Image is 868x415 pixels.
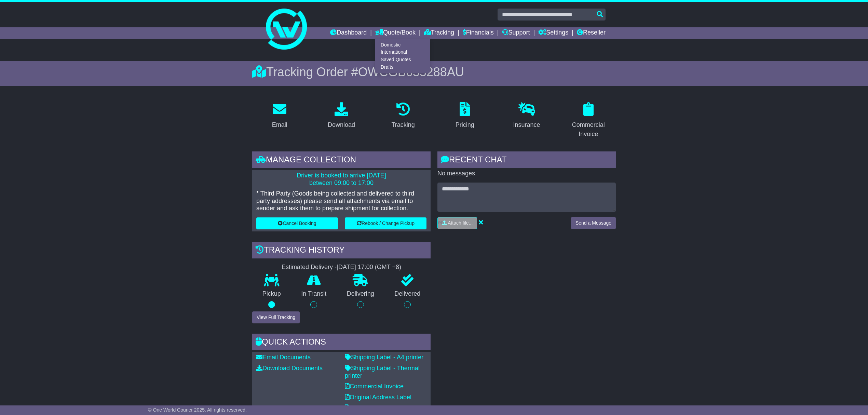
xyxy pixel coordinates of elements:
[508,100,544,132] a: Insurance
[345,404,389,411] a: Address Label
[565,120,611,139] div: Commercial Invoice
[376,41,430,49] a: Domestic
[252,334,431,352] div: Quick Actions
[561,100,616,141] a: Commercial Invoice
[252,264,431,271] div: Estimated Delivery -
[256,354,311,361] a: Email Documents
[272,120,287,130] div: Email
[345,383,404,390] a: Commercial Invoice
[375,27,416,39] a: Quote/Book
[328,120,355,130] div: Download
[268,100,292,132] a: Email
[376,49,430,56] a: International
[502,27,530,39] a: Support
[456,120,474,130] div: Pricing
[513,120,540,130] div: Insurance
[577,27,606,39] a: Reseller
[376,56,430,64] a: Saved Quotes
[252,151,431,170] div: Manage collection
[345,394,411,401] a: Original Address Label
[437,151,616,170] div: RECENT CHAT
[256,365,323,372] a: Download Documents
[256,217,338,229] button: Cancel Booking
[463,27,494,39] a: Financials
[376,63,430,71] a: Drafts
[252,290,291,298] p: Pickup
[337,264,401,271] div: [DATE] 17:00 (GMT +8)
[345,354,423,361] a: Shipping Label - A4 printer
[337,290,384,298] p: Delivering
[252,242,431,260] div: Tracking history
[323,100,360,132] a: Download
[424,27,454,39] a: Tracking
[252,311,300,323] button: View Full Tracking
[437,170,616,177] p: No messages
[375,39,430,73] div: Quote/Book
[384,290,431,298] p: Delivered
[345,217,426,229] button: Rebook / Change Pickup
[538,27,568,39] a: Settings
[358,65,464,79] span: OWCGB633288AU
[571,217,616,229] button: Send a Message
[256,172,426,187] p: Driver is booked to arrive [DATE] between 09:00 to 17:00
[387,100,419,132] a: Tracking
[256,190,426,212] p: * Third Party (Goods being collected and delivered to third party addresses) please send all atta...
[392,120,415,130] div: Tracking
[252,65,616,79] div: Tracking Order #
[451,100,479,132] a: Pricing
[330,27,367,39] a: Dashboard
[345,365,420,379] a: Shipping Label - Thermal printer
[148,407,247,413] span: © One World Courier 2025. All rights reserved.
[291,290,337,298] p: In Transit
